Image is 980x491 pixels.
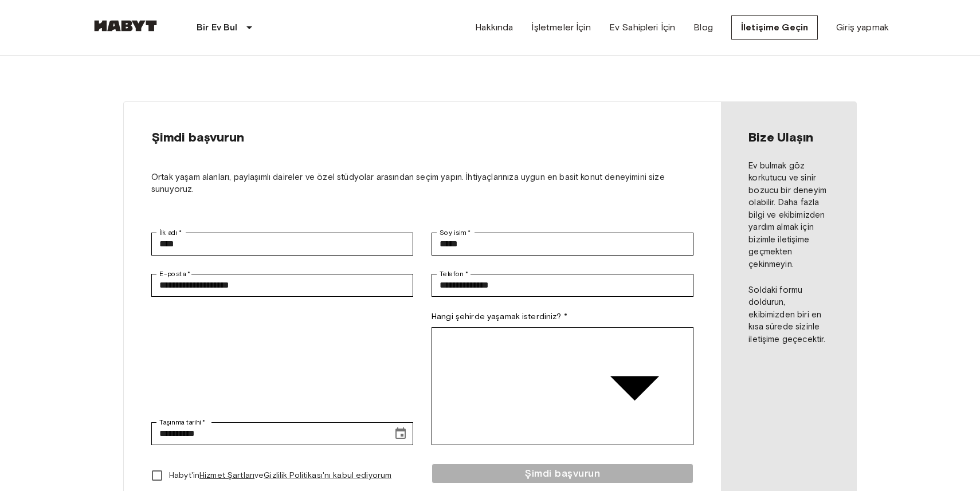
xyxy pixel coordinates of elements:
img: Habyt [91,20,160,32]
font: İlk adı * [159,228,182,236]
font: Ev Sahipleri İçin [609,22,676,33]
font: Hangi şehirde yaşamak isterdiniz? * [432,311,567,321]
font: Telefon * [440,269,469,277]
font: Taşınma tarihi [159,418,201,426]
font: İşletmeler İçin [531,22,590,33]
font: Giriş yapmak [836,22,889,33]
font: E-posta * [159,269,190,277]
font: Ev bulmak göz korkutucu ve sinir bozucu bir deneyim olabilir. Daha fazla bilgi ve ekibimizden yar... [748,160,826,269]
font: Gizlilik Politikası'nı kabul ediyorum [264,470,391,480]
font: Soy isim * [440,228,471,236]
font: Blog [693,22,713,33]
font: Hakkında [475,22,513,33]
font: Habyt'in [169,470,199,480]
font: Ortak yaşam alanları, paylaşımlı daireler ve özel stüdyolar arasından seçim yapın. İhtiyaçlarınız... [151,172,665,194]
font: Hizmet Şartları [199,470,254,480]
button: Choose date, selected date is Nov 1, 2025 [389,422,412,445]
font: Bize Ulaşın [748,129,813,145]
font: Soldaki formu doldurun, ekibimizden biri en kısa sürede sizinle iletişime geçecektir. [748,285,825,344]
font: Şimdi başvurun [151,129,244,145]
font: ve [254,470,264,480]
font: Bir Ev Bul [197,22,238,33]
font: İletişime Geçin [741,22,808,33]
